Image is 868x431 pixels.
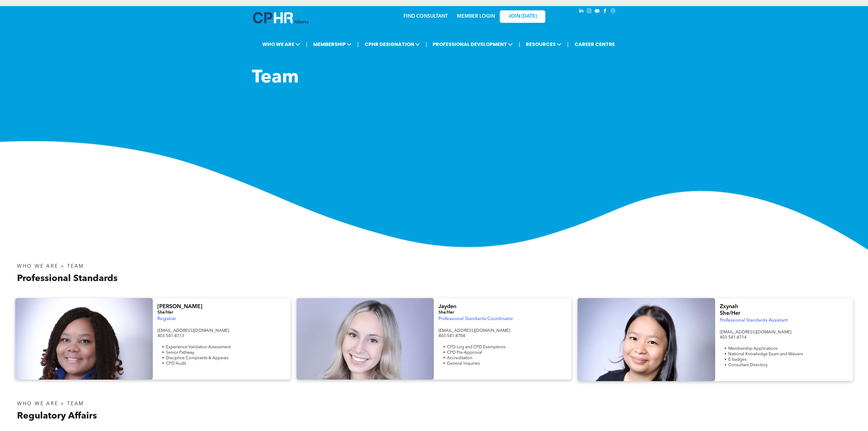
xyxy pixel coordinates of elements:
[438,334,465,338] span: 403.541.8704
[17,274,118,283] span: Professional Standards
[573,39,617,50] a: CAREER CENTRE
[447,361,480,366] span: General Inquiries
[500,10,545,23] a: JOIN [DATE]
[17,264,84,269] span: WHO WE ARE > TEAM
[602,8,609,16] a: facebook
[720,330,791,334] span: [EMAIL_ADDRESS][DOMAIN_NAME]
[519,38,520,50] li: |
[252,69,299,87] span: Team
[438,328,510,333] span: [EMAIL_ADDRESS][DOMAIN_NAME]
[610,8,616,16] a: Social network
[578,8,585,16] a: linkedin
[357,38,359,50] li: |
[311,39,353,50] span: MEMBERSHIP
[728,346,777,351] span: Membership Applications
[720,335,746,339] span: 403.541.8714
[720,318,788,323] span: Professional Standards Assistant
[728,357,746,362] span: E-badges
[157,317,176,321] span: Registrar
[457,14,495,19] a: MEMBER LOGIN
[260,39,302,50] span: WHO WE ARE
[567,38,569,50] li: |
[363,39,422,50] span: CPHR DESIGNATION
[17,412,97,421] span: Regulatory Affairs
[438,304,456,309] span: Jayden
[166,361,186,366] span: CPD Audit
[157,304,202,309] span: [PERSON_NAME]
[728,363,768,367] span: Consultant Directory
[594,8,601,16] a: youtube
[508,14,537,19] span: JOIN [DATE]
[438,310,454,315] span: She/Her
[17,401,84,406] span: WHO WE ARE > TEAM
[447,350,482,355] span: CPD Pre-Approval
[306,38,307,50] li: |
[253,12,308,23] img: A blue and white logo for cp alberta
[447,345,506,349] span: CPD Log and CPD Exemptions
[157,328,229,333] span: [EMAIL_ADDRESS][DOMAIN_NAME]
[157,334,184,338] span: 403.541.8713
[157,310,173,315] span: She/Her
[166,350,194,355] span: Senior Pathway
[447,356,472,360] span: Accreditation
[720,304,740,316] span: Zxynah She/Her
[524,39,563,50] span: RESOURCES
[431,39,515,50] span: PROFESSIONAL DEVELOPMENT
[403,14,448,19] a: FIND CONSULTANT
[438,317,513,321] span: Professional Standards Coordinator
[166,345,231,349] span: Experience Validation Assessment
[586,8,593,16] a: instagram
[426,38,427,50] li: |
[728,352,803,356] span: National Knowledge Exam and Waivers
[166,356,228,360] span: Discipline Complaints & Appeals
